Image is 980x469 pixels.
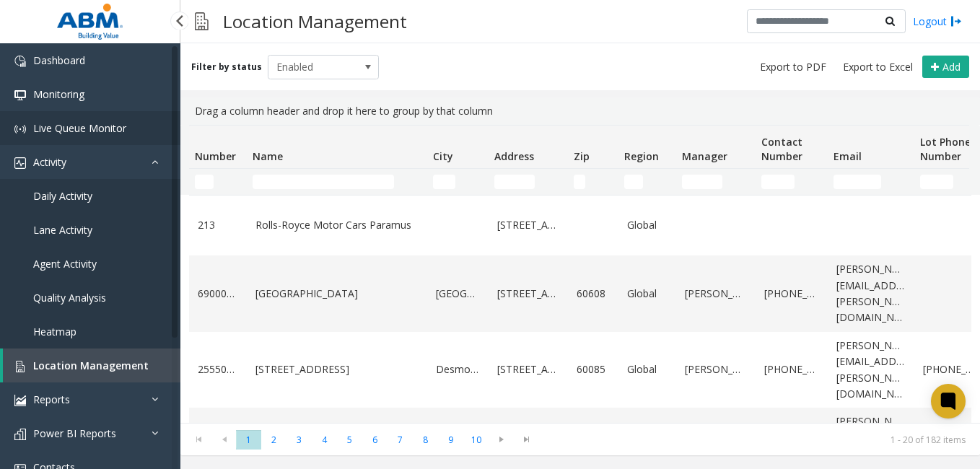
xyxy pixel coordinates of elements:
[682,149,727,163] span: Manager
[764,286,819,302] a: [PHONE_NUMBER]
[754,57,832,77] button: Export to PDF
[388,430,413,450] span: Page 7
[236,430,261,450] span: Page 1
[14,395,26,406] img: 'icon'
[436,361,480,377] a: Desmoines
[836,261,906,326] a: [PERSON_NAME][EMAIL_ADDRESS][PERSON_NAME][DOMAIN_NAME]
[514,429,539,450] span: Go to the last page
[497,361,559,377] a: [STREET_ADDRESS]
[247,169,427,195] td: Name Filter
[923,361,978,377] a: [PHONE_NUMBER]
[843,60,913,74] span: Export to Excel
[436,286,480,302] a: [GEOGRAPHIC_DATA]
[463,430,489,450] span: Page 10
[189,169,247,195] td: Number Filter
[756,169,828,195] td: Contact Number Filter
[920,135,971,163] span: Lot Phone Number
[14,429,26,440] img: 'icon'
[180,125,980,423] div: Data table
[33,257,97,271] span: Agent Activity
[685,361,747,377] a: [PERSON_NAME]
[438,430,463,450] span: Page 9
[577,361,610,377] a: 60085
[834,175,881,189] input: Email Filter
[14,123,26,135] img: 'icon'
[337,430,362,450] span: Page 5
[33,325,76,338] span: Heatmap
[942,60,961,74] span: Add
[574,149,590,163] span: Zip
[14,56,26,67] img: 'icon'
[517,434,536,445] span: Go to the last page
[494,175,535,189] input: Address Filter
[497,217,559,233] a: [STREET_ADDRESS]
[253,149,283,163] span: Name
[255,361,419,377] a: [STREET_ADDRESS]
[33,189,92,203] span: Daily Activity
[33,223,92,237] span: Lane Activity
[261,430,286,450] span: Page 2
[3,349,180,382] a: Location Management
[574,175,585,189] input: Zip Filter
[14,361,26,372] img: 'icon'
[836,338,906,403] a: [PERSON_NAME][EMAIL_ADDRESS][PERSON_NAME][DOMAIN_NAME]
[33,426,116,440] span: Power BI Reports
[685,286,747,302] a: [PERSON_NAME]
[837,57,919,77] button: Export to Excel
[682,175,722,189] input: Manager Filter
[189,97,971,125] div: Drag a column header and drop it here to group by that column
[433,149,453,163] span: City
[489,169,568,195] td: Address Filter
[834,149,862,163] span: Email
[195,149,236,163] span: Number
[253,175,394,189] input: Name Filter
[33,53,85,67] span: Dashboard
[198,217,238,233] a: 213
[191,61,262,74] label: Filter by status
[362,430,388,450] span: Page 6
[255,217,419,233] a: Rolls-Royce Motor Cars Paramus
[760,60,826,74] span: Export to PDF
[624,149,659,163] span: Region
[920,175,953,189] input: Lot Phone Number Filter
[828,169,914,195] td: Email Filter
[14,157,26,169] img: 'icon'
[427,169,489,195] td: City Filter
[195,175,214,189] input: Number Filter
[33,291,106,304] span: Quality Analysis
[761,175,795,189] input: Contact Number Filter
[761,135,802,163] span: Contact Number
[312,430,337,450] span: Page 4
[491,434,511,445] span: Go to the next page
[489,429,514,450] span: Go to the next page
[627,361,668,377] a: Global
[198,286,238,302] a: 69000276
[268,56,356,79] span: Enabled
[413,430,438,450] span: Page 8
[922,56,969,79] button: Add
[433,175,455,189] input: City Filter
[33,393,70,406] span: Reports
[676,169,756,195] td: Manager Filter
[627,217,668,233] a: Global
[255,286,419,302] a: [GEOGRAPHIC_DATA]
[14,89,26,101] img: 'icon'
[548,434,966,446] kendo-pager-info: 1 - 20 of 182 items
[950,14,962,29] img: logout
[627,286,668,302] a: Global
[33,155,66,169] span: Activity
[216,4,414,39] h3: Location Management
[497,286,559,302] a: [STREET_ADDRESS]
[33,87,84,101] span: Monitoring
[624,175,643,189] input: Region Filter
[494,149,534,163] span: Address
[568,169,618,195] td: Zip Filter
[618,169,676,195] td: Region Filter
[577,286,610,302] a: 60608
[33,121,126,135] span: Live Queue Monitor
[33,359,149,372] span: Location Management
[286,430,312,450] span: Page 3
[198,361,238,377] a: 25550063
[764,361,819,377] a: [PHONE_NUMBER]
[913,14,962,29] a: Logout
